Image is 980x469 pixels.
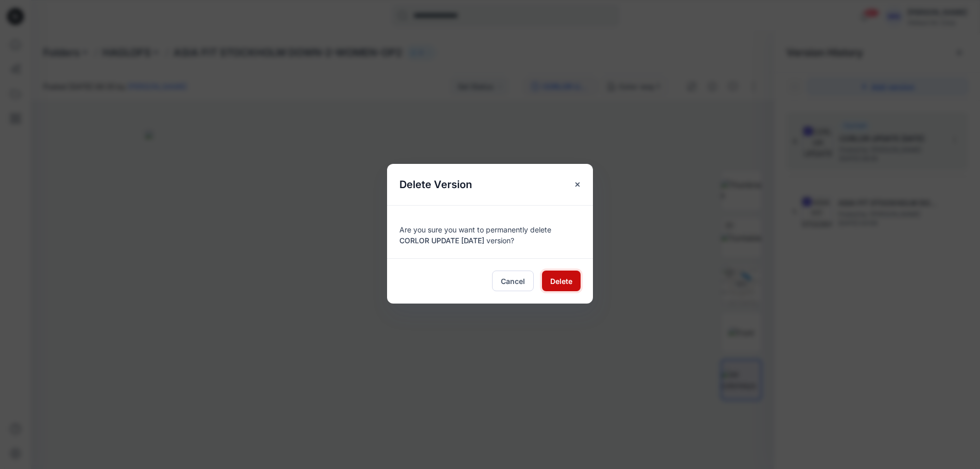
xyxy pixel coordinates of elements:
span: CORLOR UPDATE [DATE] [399,236,484,245]
div: Are you sure you want to permanently delete version? [399,218,581,246]
button: Cancel [492,271,534,291]
button: Close [568,175,587,194]
span: Cancel [501,276,525,287]
span: Delete [550,276,572,287]
button: Delete [542,271,581,291]
h5: Delete Version [387,164,484,205]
